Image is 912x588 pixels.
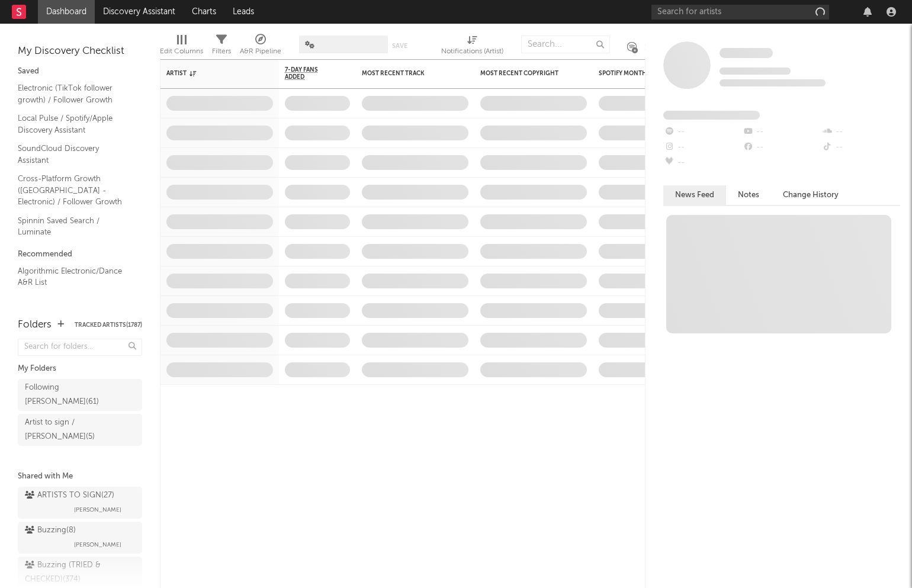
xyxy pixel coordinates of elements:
input: Search... [521,36,610,53]
div: A&R Pipeline [240,30,281,64]
span: [PERSON_NAME] [74,538,121,552]
button: Notes [726,185,771,205]
div: My Folders [18,362,142,376]
span: [PERSON_NAME] [74,503,121,517]
a: SoundCloud Discovery Assistant [18,142,130,166]
div: Buzzing ( 8 ) [25,523,76,538]
div: Notifications (Artist) [441,30,503,64]
div: -- [663,124,742,140]
div: A&R Pipeline [240,44,281,59]
a: Buzzing(8)[PERSON_NAME] [18,522,142,554]
button: News Feed [663,185,726,205]
a: Spinnin Saved Search / Luminate [18,214,130,239]
div: Recommended [18,248,142,262]
div: -- [821,124,900,140]
a: ARTISTS TO SIGN(27)[PERSON_NAME] [18,487,142,519]
div: Saved [18,65,142,79]
a: Electronic (TikTok follower growth) / Follower Growth [18,82,130,106]
a: Artist to sign / [PERSON_NAME](5) [18,414,142,446]
div: Folders [18,318,52,332]
a: Local Pulse / Spotify/Apple Discovery Assistant [18,112,130,136]
div: -- [821,140,900,155]
input: Search for folders... [18,339,142,356]
div: Most Recent Track [362,70,451,77]
div: Spotify Monthly Listeners [599,70,688,77]
a: Some Artist [720,47,773,59]
div: -- [663,140,742,155]
div: -- [742,140,821,155]
div: ARTISTS TO SIGN ( 27 ) [25,489,114,503]
div: Filters [212,44,231,59]
div: Most Recent Copyright [480,70,569,77]
div: -- [742,124,821,140]
div: Edit Columns [160,30,203,64]
a: Following [PERSON_NAME](61) [18,379,142,411]
div: Notifications (Artist) [441,44,503,59]
span: 7-Day Fans Added [285,66,332,81]
div: Edit Columns [160,44,203,59]
span: Fans Added by Platform [663,111,760,120]
span: 0 fans last week [720,79,826,86]
div: Filters [212,30,231,64]
div: Shared with Me [18,470,142,484]
a: Cross-Platform Growth ([GEOGRAPHIC_DATA] - Electronic) / Follower Growth [18,172,130,208]
span: Tracking Since: [DATE] [720,68,791,75]
div: Artist to sign / [PERSON_NAME] ( 5 ) [25,416,108,444]
div: Following [PERSON_NAME] ( 61 ) [25,381,108,409]
button: Save [392,43,407,49]
div: My Discovery Checklist [18,44,142,59]
button: Change History [771,185,850,205]
a: Algorithmic Electronic/Dance A&R List [18,265,130,289]
button: Tracked Artists(1787) [75,322,142,328]
div: Buzzing (TRIED & CHECKED) ( 374 ) [25,558,132,587]
div: Artist [166,70,255,77]
input: Search for artists [651,5,829,20]
a: Fresh Electronic/Dance [18,295,130,308]
div: -- [663,155,742,171]
span: Some Artist [720,48,773,58]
